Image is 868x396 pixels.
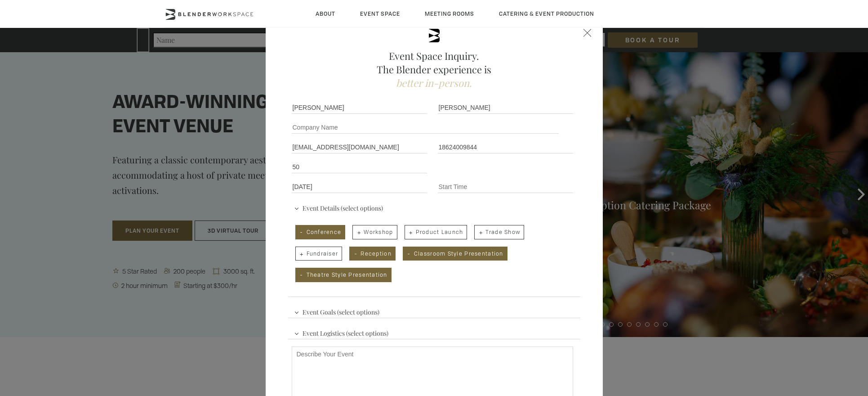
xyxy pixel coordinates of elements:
input: Company Name [292,121,559,134]
span: Conference [295,225,346,239]
span: Classroom Style Presentation [403,247,507,261]
input: Number of Attendees [292,161,427,173]
span: Product Launch [405,225,467,239]
span: Workshop [352,225,397,239]
h2: Event Space Inquiry. The Blender experience is [288,49,580,90]
span: Theatre Style Presentation [295,268,392,282]
input: Start Time [438,180,573,193]
span: Event Goals (select options) [292,304,382,318]
span: Event Details (select options) [292,200,385,214]
input: Phone Number [438,141,573,153]
span: better in-person. [396,76,472,90]
span: Event Logistics (select options) [292,325,391,339]
input: First Name [292,101,427,114]
span: Fundraiser [295,247,343,261]
input: Last Name [438,101,573,114]
span: Reception [349,247,396,261]
input: Event Date [292,180,427,193]
span: Trade Show [474,225,524,239]
input: Email Address * [292,141,427,153]
iframe: Chat Widget [706,281,868,396]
